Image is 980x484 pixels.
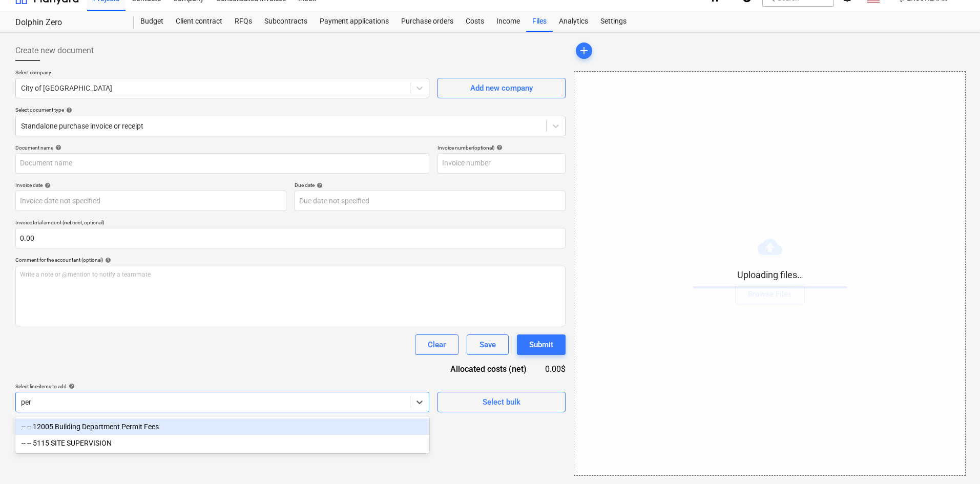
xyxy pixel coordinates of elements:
a: Payment applications [314,11,395,32]
span: help [67,383,75,389]
a: Purchase orders [395,11,460,32]
a: Analytics [553,11,594,32]
p: Uploading files.. [693,269,847,281]
button: Select bulk [437,392,566,412]
input: Invoice total amount (net cost, optional) [15,228,566,248]
span: help [494,144,503,151]
div: Allocated costs (net) [432,363,543,375]
button: Submit [517,334,566,355]
div: Select line-items to add [15,383,429,390]
iframe: Chat Widget [929,435,980,484]
a: Settings [594,11,633,32]
div: Invoice date [15,182,286,188]
span: Create new document [15,45,94,57]
p: Invoice total amount (net cost, optional) [15,219,566,228]
span: help [103,257,111,263]
div: -- -- 12005 Building Department Permit Fees [15,418,429,435]
button: Save [467,334,509,355]
a: Budget [134,11,170,32]
div: Comment for the accountant (optional) [15,257,566,263]
a: Files [526,11,553,32]
span: help [43,182,51,188]
input: Invoice number [437,153,566,174]
a: Client contract [170,11,228,32]
p: Select company [15,69,429,78]
input: Due date not specified [295,191,566,211]
a: Costs [460,11,490,32]
div: Submit [529,338,553,351]
div: Dolphin Zero [15,17,122,28]
div: Save [479,338,496,351]
div: Invoice number (optional) [437,144,566,151]
span: help [53,144,61,151]
a: RFQs [228,11,258,32]
a: Subcontracts [258,11,314,32]
span: add [578,45,590,57]
div: Select bulk [483,395,520,409]
button: Clear [415,334,458,355]
span: help [64,107,72,113]
button: Add new company [437,78,566,98]
input: Document name [15,153,429,174]
a: Income [490,11,526,32]
div: Document name [15,144,429,151]
input: Invoice date not specified [15,191,286,211]
div: Add new company [470,81,533,95]
div: Uploading files..Browse Files [574,71,966,476]
div: -- -- 5115 SITE SUPERVISION [15,435,429,451]
div: 0.00$ [543,363,566,375]
div: Select document type [15,107,566,113]
span: help [315,182,323,188]
div: Clear [428,338,446,351]
div: Due date [295,182,566,188]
